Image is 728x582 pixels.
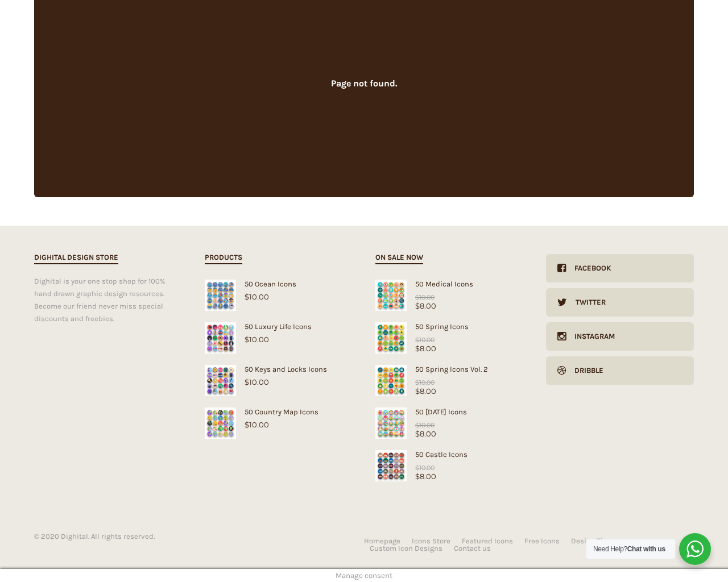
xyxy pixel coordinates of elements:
div: 50 Spring Icons Vol. 2 [375,365,523,373]
span: $ [415,336,419,344]
span: $ [415,301,420,310]
a: Spring Icons50 Spring Icons$8.00 [375,322,523,353]
div: Facebook [566,254,611,282]
h2: Dighital Design Store [34,251,118,264]
a: Custom Icon Designs [370,544,442,552]
a: Free Icons [524,537,560,544]
span: $ [245,420,249,429]
bdi: 10.00 [245,377,269,386]
a: Twitter [546,288,694,317]
span: $ [245,335,249,344]
div: 50 Castle Icons [375,450,523,459]
a: Dribble [546,356,694,385]
div: 50 Keys and Locks Icons [205,365,353,373]
a: Facebook [546,254,694,282]
a: Contact us [454,544,491,552]
div: Dribble [566,356,603,385]
a: 50 Country Map Icons$10.00 [205,408,353,429]
a: Spring Icons50 Spring Icons Vol. 2$8.00 [375,365,523,396]
bdi: 10.00 [415,379,435,386]
img: Spring Icons [375,322,407,354]
bdi: 10.00 [245,335,269,344]
bdi: 10.00 [415,336,435,344]
img: Medical Icons [375,280,407,311]
div: 50 Spring Icons [375,322,523,331]
img: Easter Icons [375,408,407,439]
bdi: 10.00 [415,464,435,472]
span: Need Help? [593,545,665,553]
div: 50 [DATE] Icons [375,408,523,416]
div: 50 Medical Icons [375,280,523,288]
bdi: 8.00 [415,301,436,310]
a: Castle Icons50 Castle Icons$8.00 [375,450,523,481]
span: $ [245,377,249,386]
span: $ [415,464,419,472]
h2: On sale now [375,251,423,264]
a: Easter Icons50 [DATE] Icons$8.00 [375,408,523,438]
div: 50 Country Map Icons [205,408,353,416]
a: 50 Ocean Icons$10.00 [205,280,353,301]
bdi: 8.00 [415,429,436,438]
div: Instagram [566,322,615,351]
bdi: 10.00 [415,293,435,301]
span: $ [415,386,420,396]
img: Spring Icons [375,365,407,396]
span: $ [415,429,420,438]
bdi: 10.00 [415,421,435,429]
span: $ [415,344,420,353]
a: 50 Luxury Life Icons$10.00 [205,322,353,344]
div: Dighital is your one stop shop for 100% hand drawn graphic design resources. Become our friend ne... [34,275,182,325]
bdi: 8.00 [415,386,436,396]
a: Design Tips [571,537,611,544]
bdi: 10.00 [245,292,269,301]
div: 50 Luxury Life Icons [205,322,353,331]
a: 50 Keys and Locks Icons$10.00 [205,365,353,386]
span: $ [415,293,419,301]
span: $ [245,292,249,301]
bdi: 8.00 [415,472,436,481]
a: Featured Icons [462,537,513,544]
div: © 2020 Dighital. All rights reserved. [34,533,364,540]
a: Icons Store [412,537,450,544]
span: $ [415,379,419,386]
bdi: 10.00 [245,420,269,429]
a: Homepage [364,537,400,544]
span: $ [415,472,420,481]
h2: Products [205,251,242,264]
bdi: 8.00 [415,344,436,353]
span: $ [415,421,419,429]
img: Castle Icons [375,450,407,481]
strong: Chat with us [627,545,665,553]
span: Manage consent [336,571,392,580]
a: Instagram [546,322,694,351]
div: 50 Ocean Icons [205,280,353,288]
div: Twitter [567,288,606,317]
a: Medical Icons50 Medical Icons$8.00 [375,280,523,310]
